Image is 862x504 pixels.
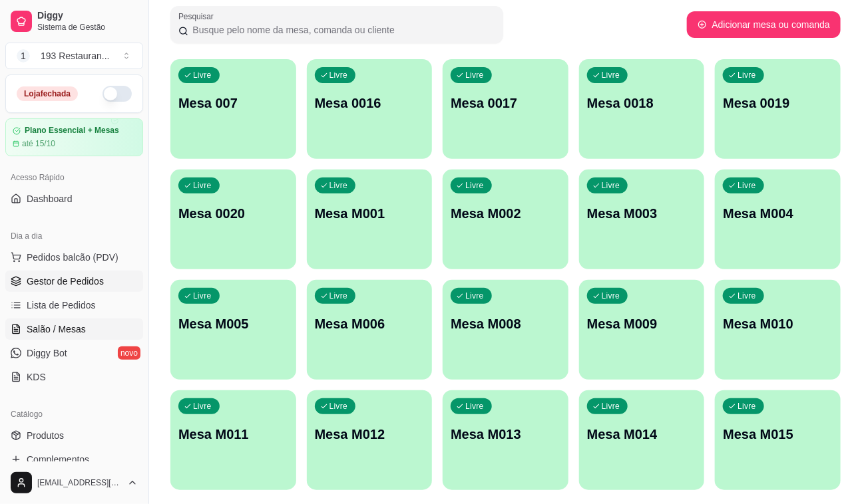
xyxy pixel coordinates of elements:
p: Mesa M003 [587,204,697,223]
button: LivreMesa M010 [715,280,841,380]
button: LivreMesa M003 [579,170,705,269]
span: KDS [27,370,46,384]
p: Mesa 007 [178,94,288,112]
div: Acesso Rápido [5,167,143,188]
span: Lista de Pedidos [27,299,96,312]
p: Mesa 0020 [178,204,288,223]
span: Complementos [27,453,89,466]
button: LivreMesa M014 [579,390,705,490]
p: Livre [738,70,756,80]
a: DiggySistema de Gestão [5,5,143,37]
p: Livre [329,180,348,191]
p: Mesa 0019 [723,94,833,112]
p: Mesa M001 [315,204,425,223]
p: Livre [738,291,756,301]
article: até 15/10 [22,138,55,149]
p: Livre [193,70,212,80]
a: Plano Essencial + Mesasaté 15/10 [5,118,143,156]
button: LivreMesa 0016 [307,59,433,159]
button: LivreMesa M006 [307,280,433,380]
button: LivreMesa M012 [307,390,433,490]
p: Livre [193,291,212,301]
p: Livre [465,70,484,80]
p: Mesa M005 [178,315,288,333]
a: Dashboard [5,188,143,209]
p: Livre [738,180,756,191]
a: KDS [5,366,143,388]
button: LivreMesa M005 [170,280,296,380]
span: Sistema de Gestão [37,22,138,33]
a: Produtos [5,425,143,446]
span: 1 [17,49,30,63]
p: Mesa M012 [315,425,425,443]
p: Livre [465,291,484,301]
p: Livre [602,401,620,412]
button: LivreMesa M015 [715,390,841,490]
span: Produtos [27,429,64,442]
p: Livre [738,401,756,412]
span: Diggy Bot [27,346,67,360]
p: Mesa M006 [315,315,425,333]
button: LivreMesa M001 [307,170,433,269]
a: Complementos [5,449,143,470]
p: Mesa M011 [178,425,288,443]
span: [EMAIL_ADDRESS][DOMAIN_NAME] [37,477,122,488]
span: Pedidos balcão (PDV) [27,251,118,264]
span: Diggy [37,10,138,22]
button: Pedidos balcão (PDV) [5,247,143,268]
p: Mesa 0017 [451,94,560,112]
a: Diggy Botnovo [5,342,143,364]
p: Livre [193,401,212,412]
p: Mesa 0018 [587,94,697,112]
p: Livre [602,291,620,301]
p: Mesa 0016 [315,94,425,112]
button: LivreMesa M008 [443,280,568,380]
button: LivreMesa M011 [170,390,296,490]
p: Livre [329,401,348,412]
a: Lista de Pedidos [5,295,143,316]
div: Dia a dia [5,225,143,247]
button: Alterar Status [103,86,132,102]
p: Livre [329,291,348,301]
p: Mesa M009 [587,315,697,333]
button: [EMAIL_ADDRESS][DOMAIN_NAME] [5,467,143,499]
p: Mesa M004 [723,204,833,223]
div: 193 Restauran ... [41,49,110,63]
label: Pesquisar [178,11,218,22]
button: Select a team [5,43,143,69]
button: LivreMesa M009 [579,280,705,380]
p: Livre [465,180,484,191]
p: Mesa M010 [723,315,833,333]
a: Salão / Mesas [5,318,143,340]
button: LivreMesa M004 [715,170,841,269]
p: Livre [465,401,484,412]
button: Adicionar mesa ou comanda [687,11,841,38]
button: LivreMesa 0020 [170,170,296,269]
button: LivreMesa 007 [170,59,296,159]
input: Pesquisar [188,23,495,37]
button: LivreMesa 0017 [443,59,568,159]
p: Mesa M014 [587,425,697,443]
p: Livre [602,180,620,191]
div: Catálogo [5,404,143,425]
span: Dashboard [27,192,73,205]
button: LivreMesa M013 [443,390,568,490]
a: Gestor de Pedidos [5,271,143,292]
p: Livre [193,180,212,191]
p: Mesa M002 [451,204,560,223]
span: Gestor de Pedidos [27,275,104,288]
article: Plano Essencial + Mesas [25,126,119,136]
p: Livre [602,70,620,80]
p: Mesa M008 [451,315,560,333]
div: Loja fechada [17,86,78,101]
button: LivreMesa 0019 [715,59,841,159]
span: Salão / Mesas [27,322,86,336]
button: LivreMesa 0018 [579,59,705,159]
button: LivreMesa M002 [443,170,568,269]
p: Mesa M015 [723,425,833,443]
p: Livre [329,70,348,80]
p: Mesa M013 [451,425,560,443]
